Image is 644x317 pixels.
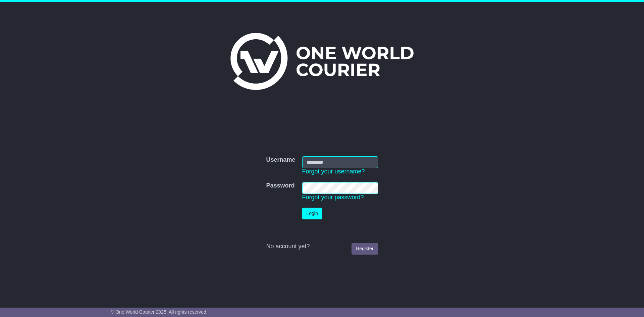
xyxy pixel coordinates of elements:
button: Login [302,208,322,219]
div: No account yet? [266,243,378,250]
img: One World [230,33,414,90]
span: © One World Courier 2025. All rights reserved. [111,309,208,315]
label: Password [266,182,294,190]
a: Forgot your password? [302,194,364,201]
a: Forgot your username? [302,168,365,175]
label: Username [266,156,295,164]
a: Register [352,243,378,255]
